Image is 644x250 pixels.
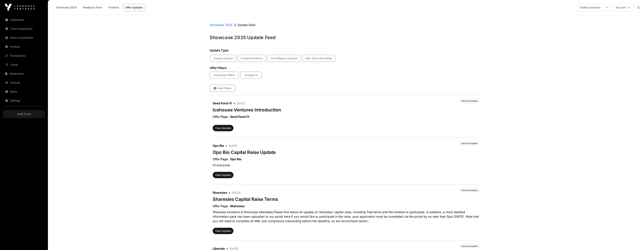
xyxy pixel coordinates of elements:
[80,4,104,11] a: Feedback Form
[210,66,482,70] p: Offer Filters:
[210,48,482,53] p: Update Type:
[229,144,237,147] span: [DATE]
[213,161,479,169] p: Hi everyone,
[213,125,233,131] button: View Update
[3,25,45,33] a: Fund Investments
[3,96,45,105] a: Settings
[3,43,45,51] a: Portfolio
[3,88,45,96] a: News
[213,197,278,202] a: Sharesies Capital Raise Terms
[237,23,255,27] p: Update Feed
[106,4,121,11] a: Timeline
[3,34,45,42] a: Direct Investments
[230,114,249,119] a: Seed Fund IV
[213,150,276,155] a: Opo Bio Capital Raise Update
[302,55,335,62] button: Q&A Zoom Recording
[243,73,259,77] span: Invested In
[210,35,482,41] h1: Showcase 2025 Update Feed
[238,55,266,62] button: Investment Memo
[3,79,45,87] a: Analysis
[213,204,230,208] p: Offer Page:
[240,56,264,60] p: Investment Memo
[210,23,233,27] a: Showcase 2025
[232,101,237,105] span: •
[578,4,603,11] div: Entities Selection
[213,172,233,178] button: View Update
[224,144,229,148] span: •
[237,102,245,105] span: [DATE]
[212,86,233,90] span: Clear Filters
[3,110,45,118] a: Staff Portal
[625,232,644,250] iframe: Chat Widget
[213,208,479,225] p: Sharesies Investors & Showcase attendees,Please find below an update on Sharesies’ capital raise,...
[4,4,34,11] img: Icehouse Ventures Logo
[3,70,45,78] a: Statements
[213,191,227,194] a: Sharesies
[3,61,45,69] a: Invest
[460,141,479,146] span: General Update
[227,191,232,194] span: •
[460,244,479,249] span: General Update
[213,107,281,113] a: Icehouse Ventures Introduction
[213,114,230,119] p: Offer Page:
[210,55,236,62] button: General Update
[460,99,479,103] span: General Update
[230,204,245,208] a: Sharesies
[213,101,232,105] a: Seed Fund IV
[213,144,224,148] a: Opo Bio
[305,56,333,60] p: Q&A Zoom Recording
[54,4,79,11] a: Showcase 2025
[213,56,234,60] p: General Update
[3,52,45,60] a: Transactions
[210,85,235,92] a: Clear Filters
[210,72,239,79] button: Shortlisted Offers
[240,72,262,79] button: Invested In
[123,4,145,11] a: Offer Updates
[232,191,241,194] span: [DATE]
[613,4,634,11] button: Account
[270,56,298,60] p: Due Diligence Update
[3,16,45,24] a: Dashboard
[230,157,241,161] a: Opo Bio
[213,228,233,234] button: View Update
[212,73,236,77] p: Shortlisted Offers
[268,55,301,62] button: Due Diligence Update
[460,188,479,193] span: General Update
[213,157,230,161] p: Offer Page:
